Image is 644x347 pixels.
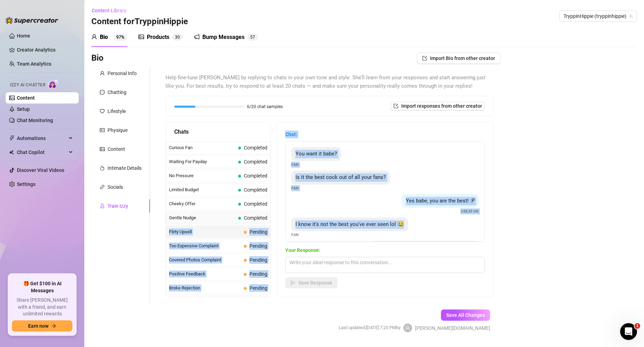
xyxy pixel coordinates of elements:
strong: Chat: [285,132,297,137]
span: fire [100,166,105,171]
a: Chat Monitoring [17,118,53,123]
span: Yes babe, you are the best! :P [406,198,475,204]
a: Team Analytics [17,61,51,67]
div: Physique [108,126,128,134]
span: Gentle Nudge [169,214,235,221]
button: Import responses from other creator [391,102,485,110]
a: Home [17,33,30,39]
span: Waiting For Payday [169,158,235,165]
span: Last updated: [DATE] 7:25 PM by [339,324,401,331]
span: Import responses from other creator [401,103,482,109]
span: Save All Changes [446,312,485,318]
span: Pending [249,285,267,291]
span: Curious Fan [169,144,235,151]
span: Completed [244,187,267,193]
span: Pending [249,229,267,235]
div: Lifestyle [108,107,126,115]
span: Flirty Upsell [169,228,241,235]
span: Positive Feedback [169,271,241,278]
span: Cheeky Offer [169,200,235,207]
span: Completed [244,159,267,165]
span: 5 [250,35,253,40]
img: AI Chatter [48,79,59,89]
div: Train Izzy [108,202,128,210]
span: picture [138,34,144,40]
span: Content Library [92,8,126,13]
span: Fan [291,232,299,238]
span: Completed [244,201,267,207]
h3: Content for TryppinHippie [91,16,188,27]
span: user [100,71,105,76]
span: heart [100,109,105,114]
span: thunderbolt [9,135,15,141]
span: Completed [244,173,267,179]
button: Import Bio from other creator [417,53,501,64]
sup: 57 [247,34,258,41]
a: Creator Analytics [17,44,73,55]
span: Completed [244,215,267,221]
span: Too Expensive Complaint [169,242,241,249]
span: Creator [461,208,479,214]
a: Discover Viral Videos [17,167,64,173]
div: Personal Info [108,69,137,77]
button: Content Library [91,5,132,16]
span: Earn now [28,323,48,329]
div: Socials [108,183,123,191]
span: Pending [249,257,267,263]
span: Import Bio from other creator [430,55,495,61]
span: Chat Copilot [17,147,67,158]
button: Save Response [285,277,338,288]
span: picture [100,147,105,152]
span: Completed [244,145,267,151]
img: logo-BBDzfeDw.svg [6,17,58,24]
div: Chatting [108,88,126,96]
span: idcard [100,128,105,133]
span: user [405,326,410,331]
strong: Your Response: [285,247,320,253]
span: 1 [635,323,640,329]
button: Save All Changes [441,309,490,321]
a: Settings [17,181,35,187]
iframe: Intercom live chat [620,323,637,340]
span: notification [194,34,200,40]
span: TryppinHippie (tryppinhippie) [564,11,633,21]
button: Earn nowarrow-right [12,320,72,332]
span: Chats [174,127,189,136]
span: team [629,14,633,18]
div: Content [108,145,125,153]
span: 0 [177,35,180,40]
div: Products [147,33,169,41]
span: Broke Rejection [169,285,241,292]
span: Covered Photos Complaint [169,256,241,263]
span: Share [PERSON_NAME] with a friend, and earn unlimited rewards [12,297,72,318]
img: Chat Copilot [9,150,14,155]
span: Help fine-tune [PERSON_NAME] by replying to chats in your own tone and style. She’ll learn from y... [165,74,494,90]
a: Content [17,95,35,101]
span: Limited Budget [169,186,235,193]
span: experiment [100,203,105,208]
span: 6/20 chat samples [247,105,283,109]
div: Intimate Details [108,164,142,172]
span: I know it's not the best you've ever seen lol 😂 [295,221,404,227]
a: Setup [17,106,30,112]
sup: 30 [172,34,183,41]
span: 7 [253,35,255,40]
span: Is it the best cock out of all your fans? [295,174,386,180]
span: Fan [291,185,299,191]
span: No Pressure [169,172,235,179]
h3: Bio [91,53,104,64]
span: 🎁 Get $100 in AI Messages [12,280,72,294]
span: Pending [249,271,267,277]
span: import [393,104,398,108]
span: link [100,185,105,189]
div: Bio [100,33,108,41]
span: Izzy AI Chatter [10,82,45,88]
span: Fan [291,162,299,168]
sup: 97% [113,34,127,41]
span: You want it babe? [295,151,337,157]
span: [PERSON_NAME][DOMAIN_NAME] [415,324,490,332]
span: 3 [175,35,177,40]
span: Pending [249,243,267,249]
span: arrow-right [51,323,56,328]
span: import [422,56,427,61]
